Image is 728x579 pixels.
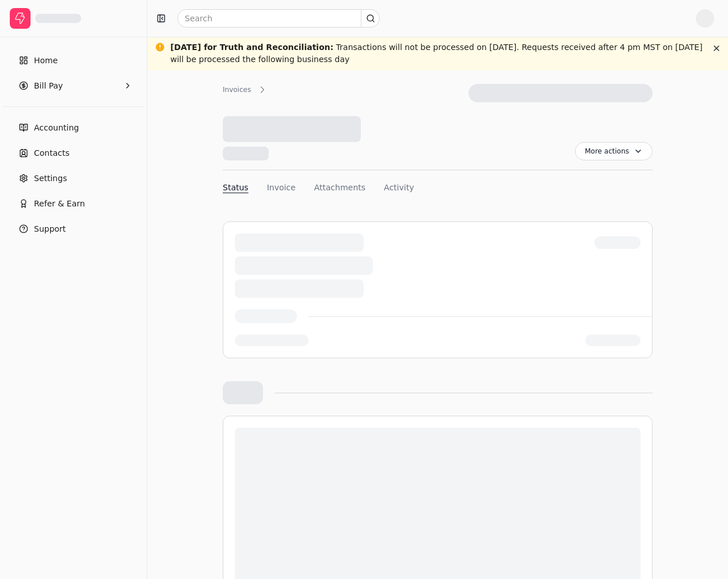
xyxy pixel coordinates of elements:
a: Accounting [5,116,142,139]
input: Search [177,9,380,28]
span: Support [34,223,66,235]
span: Home [34,55,58,67]
span: Settings [34,172,67,185]
button: Bill Pay [5,74,142,97]
button: Attachments [314,182,365,194]
span: Bill Pay [34,80,63,92]
a: Home [5,49,142,72]
button: Activity [384,182,414,194]
button: Invoice [267,182,296,194]
a: Contacts [5,141,142,164]
button: Refer & Earn [5,192,142,215]
span: Refer & Earn [34,198,85,210]
span: [DATE] for Truth and Reconciliation : [170,43,333,52]
button: Status [223,182,249,194]
div: Transactions will not be processed on [DATE]. Requests received after 4 pm MST on [DATE] will be ... [170,41,705,66]
button: Support [5,217,142,240]
a: Settings [5,167,142,190]
div: Invoices [223,85,257,95]
span: Contacts [34,147,70,159]
button: More actions [575,142,653,160]
span: Accounting [34,122,79,134]
nav: Breadcrumb [223,84,280,95]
